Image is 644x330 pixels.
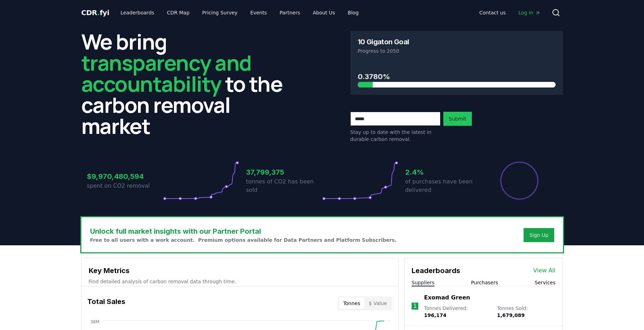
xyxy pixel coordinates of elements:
[97,8,100,17] span: .
[90,319,99,324] tspan: 38M
[342,6,364,19] a: Blog
[412,279,434,286] button: Suppliers
[115,6,160,19] a: Leaderboards
[87,296,125,310] h3: Total Sales
[497,305,555,319] p: Tonnes Sold :
[358,38,409,45] h3: 10 Gigaton Goal
[87,182,163,190] p: spent on CO2 removal
[513,6,546,19] a: Log in
[474,6,546,19] nav: Main
[89,278,391,285] p: Find detailed analysis of carbon removal data through time.
[90,237,397,244] p: Free to all users with a work account. Premium options available for Data Partners and Platform S...
[534,279,555,286] button: Services
[90,226,397,237] h3: Unlock full market insights with our Partner Portal
[471,279,498,286] button: Purchasers
[81,8,110,18] a: CDR.fyi
[246,167,322,177] h3: 37,799,375
[500,161,539,200] div: Percentage of sales delivered
[81,8,110,17] span: CDR fyi
[245,6,273,19] a: Events
[246,177,322,194] p: tonnes of CO2 has been sold
[358,47,556,54] p: Progress to 2050
[87,171,163,182] h3: $9,970,480,594
[518,9,540,16] span: Log in
[274,6,306,19] a: Partners
[350,129,440,143] p: Stay up to date with the latest in durable carbon removal.
[524,228,554,242] button: Sign Up
[533,266,556,275] a: View All
[424,312,446,318] span: 196,174
[497,312,525,318] span: 1,679,089
[115,6,364,19] nav: Main
[474,6,511,19] a: Contact us
[443,112,472,126] button: Submit
[81,48,251,98] span: transparency and accountability
[405,177,481,194] p: of purchases have been delivered
[307,6,340,19] a: About Us
[161,6,195,19] a: CDR Map
[358,71,556,82] h3: 0.3780%
[81,31,294,136] h2: We bring to the carbon removal market
[339,298,364,309] button: Tonnes
[364,298,391,309] button: $ Value
[413,302,417,310] p: 1
[424,305,490,319] p: Tonnes Delivered :
[89,265,391,276] h3: Key Metrics
[412,265,460,276] h3: Leaderboards
[405,167,481,177] h3: 2.4%
[196,6,243,19] a: Pricing Survey
[424,293,470,302] a: Exomad Green
[529,232,548,239] a: Sign Up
